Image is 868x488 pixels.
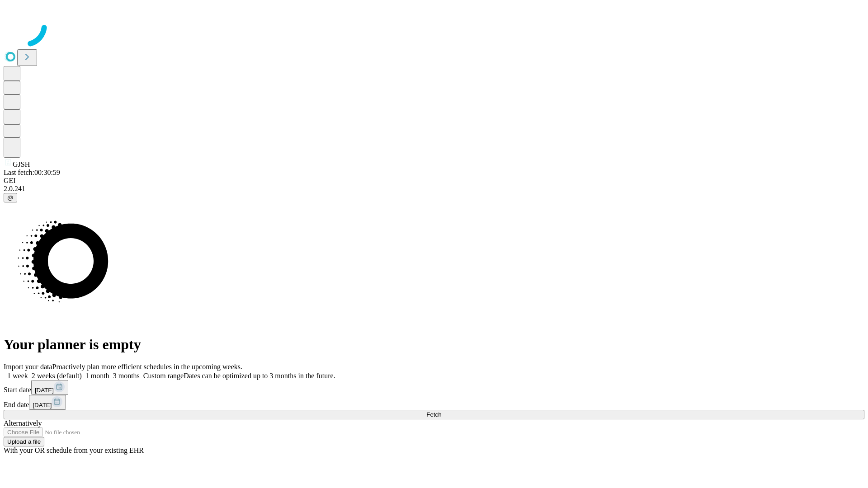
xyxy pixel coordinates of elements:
[143,372,184,380] span: Custom range
[13,160,30,168] span: GJSH
[33,402,52,408] span: [DATE]
[184,372,335,380] span: Dates can be optimized up to 3 months in the future.
[113,372,140,380] span: 3 months
[4,437,44,446] button: Upload a file
[4,185,864,193] div: 2.0.241
[4,410,864,419] button: Fetch
[35,387,54,394] span: [DATE]
[85,372,109,380] span: 1 month
[4,177,864,185] div: GEI
[4,363,52,371] span: Import your data
[4,380,864,395] div: Start date
[29,395,66,410] button: [DATE]
[4,169,60,176] span: Last fetch: 00:30:59
[31,380,68,395] button: [DATE]
[426,411,441,418] span: Fetch
[4,446,144,454] span: With your OR schedule from your existing EHR
[4,193,17,202] button: @
[52,363,242,371] span: Proactively plan more efficient schedules in the upcoming weeks.
[4,336,864,353] h1: Your planner is empty
[4,419,42,427] span: Alternatively
[32,372,82,380] span: 2 weeks (default)
[7,372,28,380] span: 1 week
[7,194,14,201] span: @
[4,395,864,410] div: End date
